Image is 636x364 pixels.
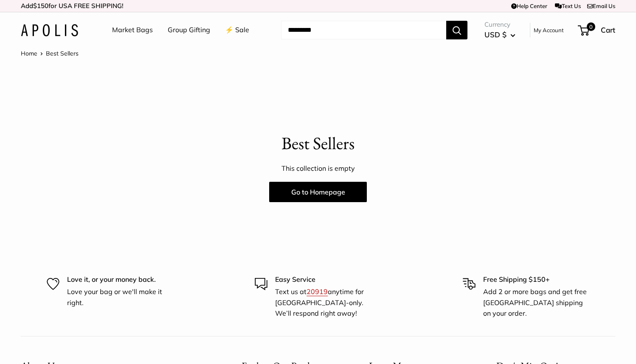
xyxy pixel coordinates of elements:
span: 0 [587,22,595,31]
nav: Breadcrumb [21,48,79,59]
a: 20919 [307,287,328,296]
a: ⚡️ Sale [225,24,249,36]
a: Group Gifting [168,24,210,36]
a: Text Us [555,3,581,9]
a: Email Us [587,3,615,9]
span: Best Sellers [46,50,79,57]
button: Search [446,21,467,39]
a: Market Bags [112,24,153,36]
p: Add 2 or more bags and get free [GEOGRAPHIC_DATA] shipping on your order. [483,286,589,319]
p: Free Shipping $150+ [483,274,589,285]
button: USD $ [484,28,515,42]
p: Best Sellers [21,131,615,156]
p: Love your bag or we'll make it right. [67,286,173,308]
span: Cart [601,25,615,34]
span: $150 [33,2,48,10]
span: Currency [484,19,515,31]
a: Help Center [511,3,547,9]
p: Love it, or your money back. [67,274,173,285]
p: This collection is empty [21,162,615,175]
a: 0 Cart [579,23,615,37]
p: Text us at anytime for [GEOGRAPHIC_DATA]-only. We’ll respond right away! [275,286,381,319]
a: My Account [534,25,564,35]
p: Easy Service [275,274,381,285]
a: Go to Homepage [269,182,367,202]
span: USD $ [484,30,507,39]
input: Search... [281,21,446,39]
a: Home [21,50,37,57]
img: Apolis [21,24,78,36]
